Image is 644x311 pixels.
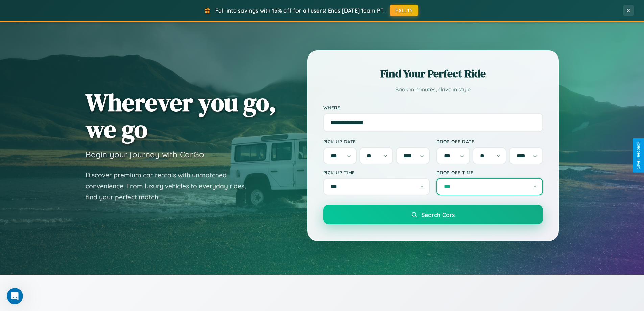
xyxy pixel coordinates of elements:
[323,170,430,175] label: Pick-up Time
[323,66,543,81] h2: Find Your Perfect Ride
[323,205,543,224] button: Search Cars
[436,170,543,175] label: Drop-off Time
[636,142,641,169] div: Give Feedback
[7,288,23,304] iframe: Intercom live chat
[323,85,543,94] p: Book in minutes, drive in style
[323,105,543,110] label: Where
[323,139,430,145] label: Pick-up Date
[215,7,385,14] span: Fall into savings with 15% off for all users! Ends [DATE] 10am PT.
[86,149,204,159] h3: Begin your journey with CarGo
[390,5,418,16] button: FALL15
[436,139,543,145] label: Drop-off Date
[86,89,276,142] h1: Wherever you go, we go
[421,211,455,218] span: Search Cars
[86,170,255,203] p: Discover premium car rentals with unmatched convenience. From luxury vehicles to everyday rides, ...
